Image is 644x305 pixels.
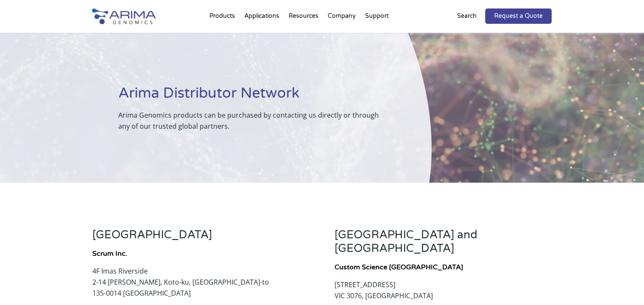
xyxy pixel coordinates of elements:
[335,228,552,262] h3: [GEOGRAPHIC_DATA] and [GEOGRAPHIC_DATA]
[118,84,389,110] h1: Arima Distributor Network
[92,228,309,248] h3: [GEOGRAPHIC_DATA]
[92,8,156,24] img: Arima-Genomics-logo
[485,8,552,24] a: Request a Quote
[335,263,463,271] a: Custom Science [GEOGRAPHIC_DATA]
[118,110,389,132] p: Arima Genomics products can be purchased by contacting us directly or through any of our trusted ...
[92,249,127,258] strong: Scrum Inc.
[457,11,477,22] p: Search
